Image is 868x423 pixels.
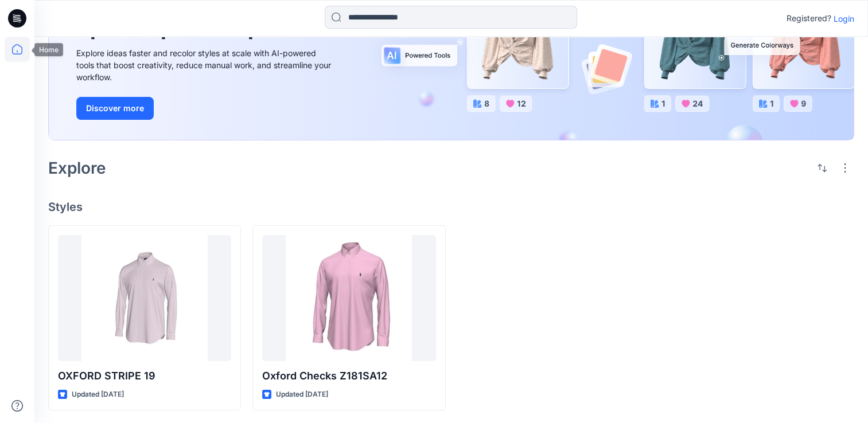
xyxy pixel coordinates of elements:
[262,235,435,361] a: Oxford Checks Z181SA12
[48,159,106,177] h2: Explore
[262,368,435,384] p: Oxford Checks Z181SA12
[72,389,124,401] p: Updated [DATE]
[76,47,334,83] div: Explore ideas faster and recolor styles at scale with AI-powered tools that boost creativity, red...
[276,389,328,401] p: Updated [DATE]
[48,200,854,214] h4: Styles
[76,97,334,120] a: Discover more
[834,13,854,25] p: Login
[58,235,231,361] a: OXFORD STRIPE 19
[76,97,154,120] button: Discover more
[787,11,831,25] p: Registered?
[58,368,231,384] p: OXFORD STRIPE 19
